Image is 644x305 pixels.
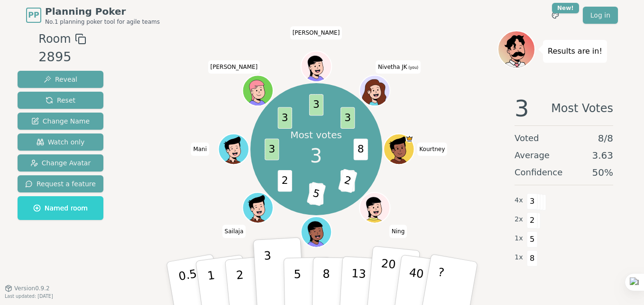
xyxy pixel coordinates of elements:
[18,154,103,172] button: Change Avatar
[18,175,103,192] button: Request a feature
[547,7,564,24] button: New!
[515,252,523,263] span: 1 x
[592,166,613,179] span: 50 %
[551,97,613,120] span: Most Votes
[405,135,413,143] span: Kourtney is the host
[18,113,103,130] button: Change Name
[46,95,75,105] span: Reset
[353,138,368,160] span: 8
[552,3,579,13] div: New!
[18,71,103,88] button: Reveal
[18,133,103,151] button: Watch only
[222,225,246,238] span: Click to change your name
[515,214,523,225] span: 2 x
[417,143,447,156] span: Click to change your name
[376,60,421,74] span: Click to change your name
[45,5,160,18] span: Planning Poker
[592,149,613,162] span: 3.63
[30,158,91,168] span: Change Avatar
[265,138,279,160] span: 3
[18,92,103,109] button: Reset
[340,107,355,128] span: 3
[310,142,322,170] span: 3
[38,48,86,67] div: 2895
[18,196,103,220] button: Named room
[25,179,96,189] span: Request a feature
[583,7,618,24] a: Log in
[598,132,613,145] span: 8 / 8
[5,294,53,299] span: Last updated: [DATE]
[306,181,326,206] span: 5
[5,285,50,292] button: Version0.9.2
[515,195,523,206] span: 4 x
[515,166,562,179] span: Confidence
[309,94,323,115] span: 3
[527,193,538,210] span: 3
[14,285,50,292] span: Version 0.9.2
[527,212,538,229] span: 2
[338,168,357,193] span: 2
[515,132,539,145] span: Voted
[28,10,39,21] span: PP
[389,225,407,238] span: Click to change your name
[208,60,260,74] span: Click to change your name
[38,30,71,48] span: Room
[290,26,342,39] span: Click to change your name
[277,107,292,128] span: 3
[515,233,523,244] span: 1 x
[407,66,419,70] span: (you)
[37,137,85,147] span: Watch only
[360,76,389,105] button: Click to change your avatar
[515,97,529,120] span: 3
[515,149,550,162] span: Average
[31,116,90,126] span: Change Name
[264,249,274,301] p: 3
[44,75,77,84] span: Reveal
[527,250,538,267] span: 8
[33,203,88,213] span: Named room
[277,170,292,191] span: 2
[45,18,160,26] span: No.1 planning poker tool for agile teams
[26,5,160,26] a: PPPlanning PokerNo.1 planning poker tool for agile teams
[548,45,602,58] p: Results are in!
[290,128,342,142] p: Most votes
[191,143,209,156] span: Click to change your name
[527,231,538,248] span: 5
